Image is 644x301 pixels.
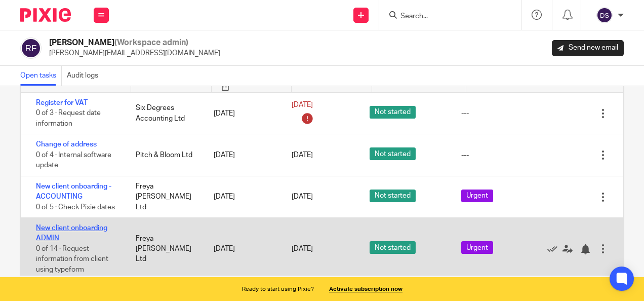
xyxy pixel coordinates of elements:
[204,239,281,259] div: [DATE]
[36,99,88,106] a: Register for VAT
[370,147,416,160] span: Not started
[204,103,281,124] div: [DATE]
[370,106,416,119] span: Not started
[36,183,111,200] a: New client onboarding - ACCOUNTING
[20,8,71,22] img: Pixie
[461,190,493,202] span: Urgent
[36,224,107,242] a: New client onboarding ADMIN
[596,7,613,23] img: svg%3E
[292,193,313,200] span: [DATE]
[292,152,313,159] span: [DATE]
[126,176,204,217] div: Freya [PERSON_NAME] Ltd
[204,186,281,207] div: [DATE]
[204,145,281,165] div: [DATE]
[67,66,103,86] a: Audit logs
[36,204,115,211] span: 0 of 5 · Check Pixie dates
[552,40,624,56] a: Send new email
[292,245,313,252] span: [DATE]
[461,150,469,160] div: ---
[461,241,493,254] span: Urgent
[20,66,62,86] a: Open tasks
[370,241,416,254] span: Not started
[370,190,416,202] span: Not started
[126,229,204,270] div: Freya [PERSON_NAME] Ltd
[547,244,562,254] a: Mark as done
[36,110,101,128] span: 0 of 3 · Request date information
[20,37,42,59] img: svg%3E
[126,98,204,129] div: Six Degrees Accounting Ltd
[49,48,220,58] p: [PERSON_NAME][EMAIL_ADDRESS][DOMAIN_NAME]
[36,245,108,273] span: 0 of 14 · Request information from client using typeform
[292,102,313,109] span: [DATE]
[36,152,111,169] span: 0 of 4 · Internal software update
[114,39,188,47] span: (Workspace admin)
[36,141,97,148] a: Change of address
[126,145,204,165] div: Pitch & Bloom Ltd
[49,37,220,48] h2: [PERSON_NAME]
[461,108,469,119] div: ---
[399,12,491,21] input: Search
